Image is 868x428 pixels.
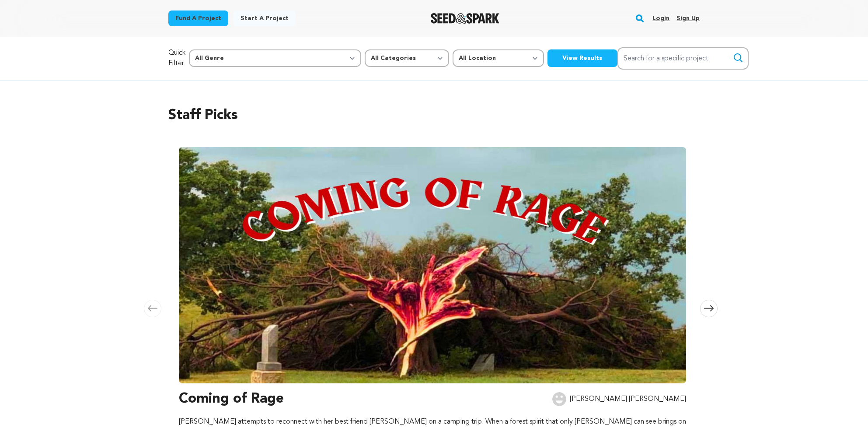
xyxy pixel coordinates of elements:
p: [PERSON_NAME] [PERSON_NAME] [570,394,686,404]
a: Fund a project [168,11,228,26]
img: Coming of Rage image [179,147,686,383]
a: Sign up [676,11,700,25]
a: Seed&Spark Homepage [431,13,499,24]
a: Login [652,11,669,25]
h3: Coming of Rage [179,389,284,410]
img: Seed&Spark Logo Dark Mode [431,13,499,24]
input: Search for a specific project [617,47,749,70]
h2: Staff Picks [168,105,700,126]
button: View Results [547,49,617,67]
p: Quick Filter [168,48,185,69]
a: Start a project [234,11,296,26]
img: user.png [552,392,566,406]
